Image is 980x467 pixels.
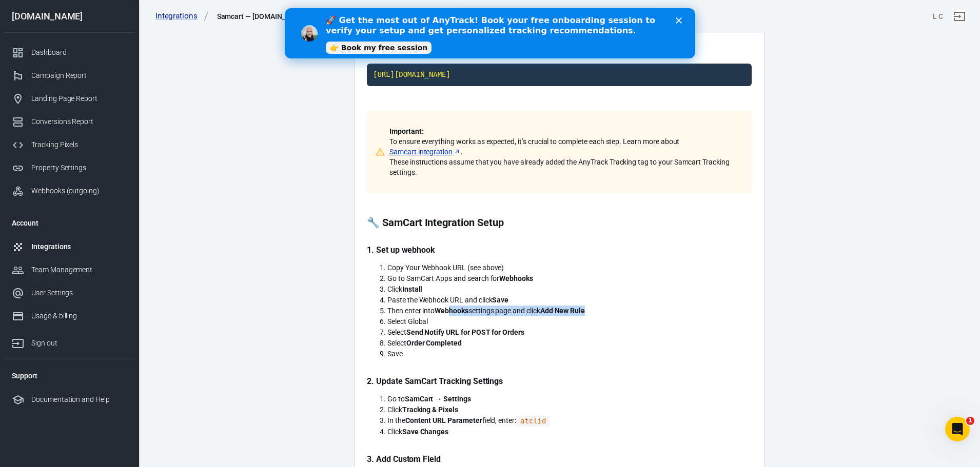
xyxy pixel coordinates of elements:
a: Conversions Report [4,110,135,133]
span: 1 [966,417,974,425]
div: Dashboard [31,47,127,58]
a: Campaign Report [4,64,135,87]
a: Property Settings [4,156,135,179]
div: Tracking Pixels [31,139,127,150]
li: Select Global [387,316,752,327]
p: 1. Set up webhook [367,245,752,255]
li: Select [387,327,752,338]
div: Campaign Report [31,70,127,81]
li: Click [387,284,752,295]
a: Dashboard [4,41,135,64]
code: Click to copy [516,416,550,427]
a: Samcart integration [389,147,461,157]
a: User Settings [4,281,135,304]
div: Team Management [31,265,127,275]
strong: Order Completed [406,339,462,347]
strong: Send Notify URL for POST for Orders [406,328,524,336]
div: Account id: D4JKF8u7 [933,11,943,22]
li: Save [387,349,752,359]
a: Sign out [947,4,972,29]
div: Close [391,9,401,15]
strong: Save [492,296,508,304]
div: Samcart — treasurie.com [217,11,307,22]
iframe: Intercom live chat banner [285,8,695,58]
a: Integrations [4,235,135,258]
strong: SamCart → Settings [405,395,471,403]
strong: Content URL Parameter [405,416,482,424]
div: Documentation and Help [31,394,127,405]
strong: Important: [389,127,424,135]
strong: Install [402,285,423,293]
a: Webhooks (outgoing) [4,179,135,202]
div: Conversions Report [31,116,127,127]
strong: Save Changes [402,428,448,436]
div: [DOMAIN_NAME] [4,12,135,21]
div: Property Settings [31,163,127,173]
p: 🔧 SamCart Integration Setup [367,217,752,228]
div: Usage & billing [31,311,127,321]
strong: Webhooks [499,274,533,282]
li: In the field, enter: [387,415,752,427]
a: Landing Page Report [4,87,135,110]
a: Team Management [4,258,135,281]
a: Sign out [4,328,135,355]
button: Find anything...⌘ + K [457,8,662,25]
div: Landing Page Report [31,93,127,104]
iframe: Intercom live chat [945,417,970,441]
strong: Webhooks [435,307,468,315]
div: Webhooks (outgoing) [31,186,127,196]
div: Sign out [31,338,127,349]
li: Copy Your Webhook URL (see above) [387,262,752,273]
p: 2. Update SamCart Tracking Settings [367,376,752,387]
li: Select [387,338,752,349]
a: Tracking Pixels [4,133,135,156]
p: To ensure everything works as expected, it’s crucial to complete each step. Learn more about . Th... [389,126,739,177]
a: Usage & billing [4,304,135,328]
p: 3. Add Custom Field [367,454,752,464]
div: Integrations [31,241,127,252]
li: Click [387,404,752,415]
li: Paste the Webhook URL and click [387,295,752,306]
a: Integrations [155,11,209,22]
li: Click [387,427,752,437]
li: Support [4,363,135,388]
li: Account [4,211,135,235]
li: Then enter into settings page and click [387,306,752,316]
div: User Settings [31,288,127,298]
code: Click to copy [367,64,752,86]
strong: Add New Rule [540,307,585,315]
li: Go to [387,394,752,404]
strong: Tracking & Pixels [402,405,458,414]
li: Go to SamCart Apps and search for [387,273,752,284]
